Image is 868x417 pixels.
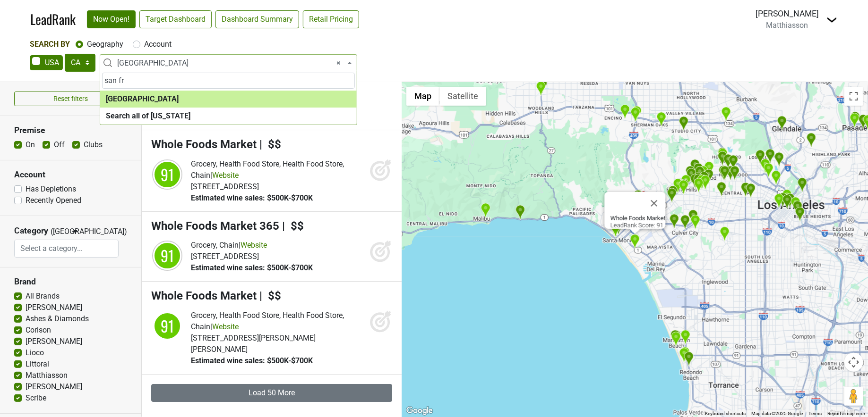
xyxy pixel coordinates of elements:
[191,241,239,250] span: Grocery, Chain
[538,78,548,94] div: STK Topanga
[26,183,76,195] label: Has Depletions
[14,125,127,135] h3: Premise
[694,174,704,189] div: Yardbird Southern Table & Bar
[15,240,118,258] input: Select a category...
[850,113,859,128] div: Fishwives
[704,169,714,184] div: Animal
[634,190,644,205] div: Baltaire
[687,168,696,183] div: Gracias Madre
[679,179,689,194] div: Spago
[774,152,784,167] div: Silverlake Wine
[656,112,666,127] div: Petit Trois
[191,263,313,272] span: Estimated wine sales: $500K-$700K
[26,336,82,347] label: [PERSON_NAME]
[191,334,316,354] span: [STREET_ADDRESS][PERSON_NAME][PERSON_NAME]
[26,359,49,370] label: Littorai
[26,302,82,313] label: [PERSON_NAME]
[26,195,81,206] label: Recently Opened
[634,191,644,206] div: AOC Brentwood
[14,277,127,287] h3: Brand
[620,104,630,120] div: Pasta | Bar
[719,165,729,181] div: Domaine LA
[721,107,731,122] div: Whole Foods Market
[795,207,805,222] div: Bestia
[26,381,82,392] label: [PERSON_NAME]
[720,166,730,181] div: Osteria Mozza
[14,226,48,236] h3: Category
[730,166,740,181] div: Kali Restaurant
[106,111,190,120] b: Search all of [US_STATE]
[679,348,689,363] div: Uncorked Hermosa
[191,310,365,333] div: |
[14,170,127,180] h3: Account
[827,411,865,416] a: Report a map error
[117,58,345,69] span: Los Angeles
[84,139,103,150] label: Clubs
[844,353,863,372] button: Map camera controls
[668,185,678,201] div: Craft
[14,92,127,106] button: Reset filters
[139,10,212,28] a: Target Dashboard
[404,405,435,417] a: Open this area in Google Maps (opens a new window)
[760,158,770,174] div: Café Stella
[404,405,435,417] img: Google
[766,21,808,30] span: Matthiasson
[807,133,816,148] div: Wildcrust
[516,205,525,220] div: Duke's Malibu
[54,139,65,150] label: Off
[673,178,683,194] div: Faregrounds - Bevery Hills
[610,222,620,238] div: Élephante
[764,163,773,178] div: Night + Market Song
[191,158,365,181] div: |
[100,54,357,71] span: Los Angeles
[693,172,703,188] div: Angler
[718,151,728,167] div: The Barish
[777,116,787,131] div: Bacari GDL
[851,111,860,127] div: Everson Royce
[793,200,803,216] div: Bavel
[87,39,123,50] label: Geography
[700,175,710,191] div: The Little Door
[191,240,313,251] div: |
[782,189,792,205] div: Conrad Los Angeles
[610,215,665,229] div: LeadRank Score: 91
[680,347,690,362] div: the Hook & Plow
[826,14,838,25] img: Dropdown Menu
[694,163,704,178] div: Barton G The Restaurant - Los Angeles
[694,178,704,193] div: Fogo de Chao Brazilian Steakhouse
[406,87,439,106] button: Show street map
[282,219,304,233] span: | $$
[26,370,68,381] label: Matthiasson
[614,220,624,235] div: Tar & Roses
[212,171,239,180] a: Website
[756,8,819,20] div: [PERSON_NAME]
[808,411,822,416] a: Terms
[153,242,181,270] div: 91
[684,351,694,367] div: Baran's 2239
[667,188,677,203] div: Hinoki & The Bird
[679,116,689,132] div: Flask Fine Wine & Whisky
[151,138,257,151] span: Whole Foods Market
[695,166,705,182] div: Alba Los Angeles
[212,322,239,331] a: Website
[785,193,795,208] div: Redbird
[30,9,76,29] a: LeadRank
[718,148,728,164] div: The Magic Castle
[633,217,643,232] div: Whole Foods Market 365
[151,384,392,402] button: Load 50 More
[686,166,696,181] div: Somni
[144,39,172,50] label: Account
[191,252,259,261] span: [STREET_ADDRESS]
[720,226,730,242] div: Post & Beam
[671,330,681,345] div: Love & Salt
[191,356,313,365] span: Estimated wine sales: $500K-$700K
[698,166,708,181] div: Crossroads Kitchen
[746,183,756,199] div: Openaire
[681,175,691,190] div: Viceroy L'Ermitage Beverly Hills
[609,220,619,236] div: Wally's Santa Monica
[303,10,359,28] a: Retail Pricing
[741,182,751,198] div: Here's Looking At You
[26,313,89,325] label: Ashes & Diamonds
[191,159,344,180] span: Grocery, Health Food Store, Health Food Store, Chain
[729,155,739,170] div: K & L Wine Merchants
